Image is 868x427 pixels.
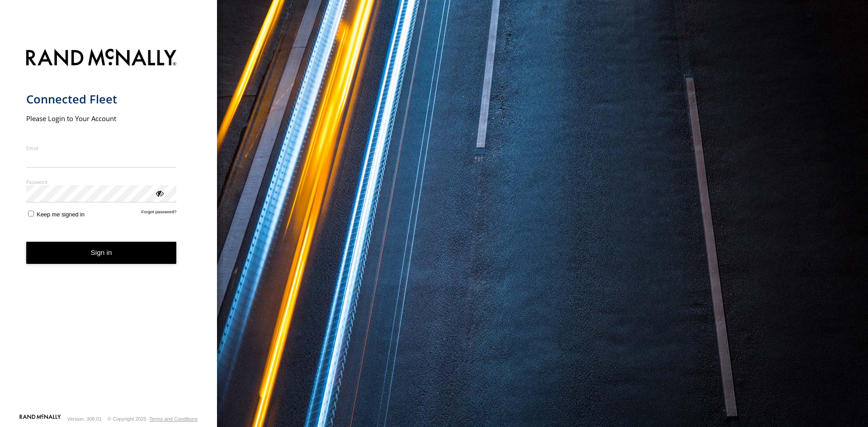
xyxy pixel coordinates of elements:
a: Visit our Website [19,414,61,423]
span: Keep me signed in [37,211,85,218]
div: © Copyright 2025 - [108,416,198,422]
img: Rand McNally [26,47,177,70]
a: Terms and Conditions [150,416,198,422]
label: Email [26,145,177,151]
button: Sign in [26,242,177,264]
h2: Please Login to Your Account [26,114,177,123]
input: Keep me signed in [28,211,34,216]
div: ViewPassword [155,188,164,197]
h1: Connected Fleet [26,92,177,107]
form: main [26,43,191,413]
div: Version: 308.01 [67,416,102,422]
label: Password [26,178,177,185]
a: Forgot password? [142,209,177,218]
